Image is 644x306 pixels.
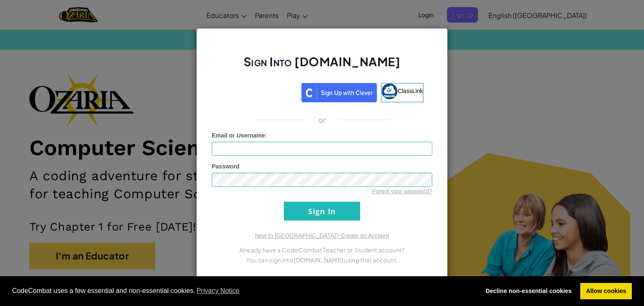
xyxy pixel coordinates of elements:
[580,283,632,300] a: allow cookies
[397,88,423,94] span: ClassLink
[318,115,326,125] p: or
[212,245,432,255] p: Already have a CodeCombat Teacher or Student account?
[372,188,432,194] a: Forgot your password?
[301,83,377,102] img: clever_sso_button@2x.png
[284,202,360,220] input: Sign In
[195,285,241,297] a: learn more about cookies
[216,82,301,101] iframe: Sign in with Google Button
[382,83,397,99] img: classlink-logo-small.png
[212,54,432,78] h2: Sign Into [DOMAIN_NAME]
[212,163,239,170] span: Password
[212,255,432,265] p: You can sign into [DOMAIN_NAME] using that account.
[255,232,389,239] a: New to [GEOGRAPHIC_DATA]? Create an Account
[212,132,265,139] span: Email or Username
[480,283,577,300] a: deny cookies
[212,131,267,140] label: :
[12,285,473,297] span: CodeCombat uses a few essential and non-essential cookies.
